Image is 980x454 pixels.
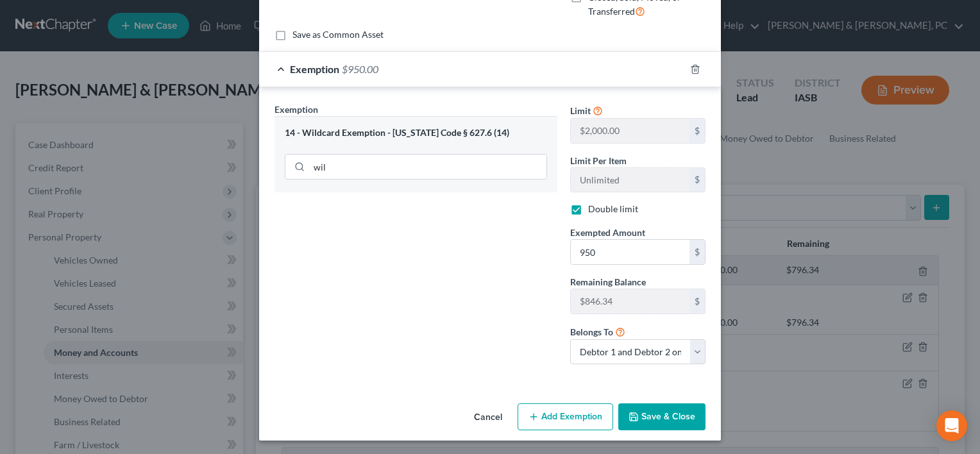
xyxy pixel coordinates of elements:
[570,154,627,167] label: Limit Per Item
[570,105,591,116] span: Limit
[571,168,689,192] input: --
[689,168,705,192] div: $
[571,119,689,143] input: --
[275,104,318,115] span: Exemption
[618,403,705,430] button: Save & Close
[689,289,705,314] div: $
[689,119,705,143] div: $
[588,203,638,215] label: Double limit
[570,227,645,238] span: Exempted Amount
[571,240,689,264] input: 0.00
[309,155,546,179] input: Search exemption rules...
[570,275,646,289] label: Remaining Balance
[290,63,339,75] span: Exemption
[936,410,967,441] div: Open Intercom Messenger
[518,403,613,430] button: Add Exemption
[571,289,689,314] input: --
[689,240,705,264] div: $
[570,326,613,337] span: Belongs To
[285,127,547,139] div: 14 - Wildcard Exemption - [US_STATE] Code § 627.6 (14)
[464,405,512,430] button: Cancel
[342,63,378,75] span: $950.00
[292,28,384,41] label: Save as Common Asset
